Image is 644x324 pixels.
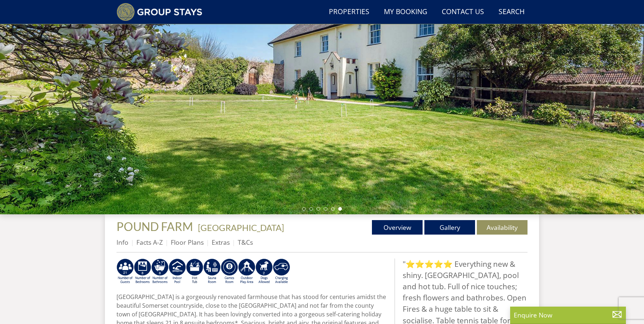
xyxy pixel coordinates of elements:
a: T&Cs [238,238,253,247]
a: Info [116,238,128,247]
a: Facts A-Z [136,238,163,247]
a: Search [496,4,528,20]
a: Floor Plans [171,238,204,247]
span: - [195,222,284,233]
img: Group Stays [116,3,202,21]
img: AD_4nXcnT2OPG21WxYUhsl9q61n1KejP7Pk9ESVM9x9VetD-X_UXXoxAKaMRZGYNcSGiAsmGyKm0QlThER1osyFXNLmuYOVBV... [273,258,290,285]
a: Gallery [424,220,475,235]
img: AD_4nXcpX5uDwed6-YChlrI2BYOgXwgg3aqYHOhRm0XfZB-YtQW2NrmeCr45vGAfVKUq4uWnc59ZmEsEzoF5o39EWARlT1ewO... [186,258,203,285]
img: AD_4nXei2dp4L7_L8OvME76Xy1PUX32_NMHbHVSts-g-ZAVb8bILrMcUKZI2vRNdEqfWP017x6NFeUMZMqnp0JYknAB97-jDN... [169,258,186,285]
img: AD_4nXce_lfQzUGXgO2DKhEB8CUEay8qjKpyFEPk8xfz5fKscK07apGdMJJyp55E5vEOy9WRyFEi3Ucmod0m2cfJUnOflOW1u... [116,258,134,285]
a: [GEOGRAPHIC_DATA] [198,222,284,233]
img: AD_4nXeSy_ezNaf9sJqoOmeAJQ_sU1Ho5UpupEkYzw7tHtozneMZ7Zkr4iNmRH1487AnxWn3721wSy90Nvo5msnX7UB0z40sS... [151,258,169,285]
span: POUND FARM [116,219,193,233]
img: AD_4nXe1XpTIAEHoz5nwg3FCfZpKQDpRv3p1SxNSYWA7LaRp_HGF3Dt8EJSQLVjcZO3YeF2IOuV2C9mjk8Bx5AyTaMC9IedN7... [134,258,151,285]
img: AD_4nXfjdDqPkGBf7Vpi6H87bmAUe5GYCbodrAbU4sf37YN55BCjSXGx5ZgBV7Vb9EJZsXiNVuyAiuJUB3WVt-w9eJ0vaBcHg... [238,258,255,285]
a: Availability [477,220,528,235]
a: My Booking [381,4,430,20]
a: Contact Us [439,4,487,20]
p: Enquire Now [514,310,622,320]
img: AD_4nXdjbGEeivCGLLmyT_JEP7bTfXsjgyLfnLszUAQeQ4RcokDYHVBt5R8-zTDbAVICNoGv1Dwc3nsbUb1qR6CAkrbZUeZBN... [203,258,221,285]
img: AD_4nXe7_8LrJK20fD9VNWAdfykBvHkWcczWBt5QOadXbvIwJqtaRaRf-iI0SeDpMmH1MdC9T1Vy22FMXzzjMAvSuTB5cJ7z5... [255,258,273,285]
a: Properties [326,4,372,20]
a: Extras [212,238,230,247]
a: POUND FARM [116,219,195,233]
img: AD_4nXdrZMsjcYNLGsKuA84hRzvIbesVCpXJ0qqnwZoX5ch9Zjv73tWe4fnFRs2gJ9dSiUubhZXckSJX_mqrZBmYExREIfryF... [221,258,238,285]
a: Overview [372,220,423,235]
